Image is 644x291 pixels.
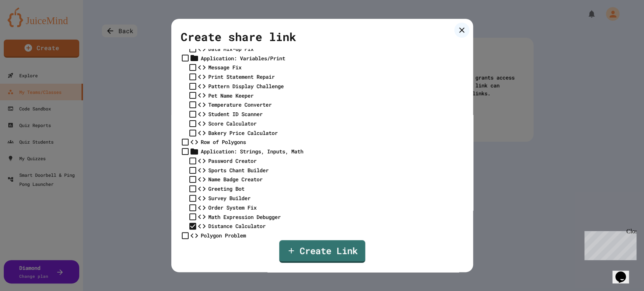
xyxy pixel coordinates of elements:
[279,240,365,263] a: Create Link
[208,194,251,202] div: Survey Builder
[3,3,52,48] div: Chat with us now!Close
[208,157,257,165] div: Password Creator
[581,228,636,260] iframe: chat widget
[208,119,257,127] div: Score Calculator
[181,28,464,49] div: Create share link
[208,204,257,211] div: Order System Fix
[208,175,263,183] div: Name Badge Creator
[208,92,254,100] div: Pet Name Keeper
[208,129,278,137] div: Bakery Price Calculator
[208,110,263,118] div: Student ID Scanner
[612,261,636,283] iframe: chat widget
[208,63,241,71] div: Message Fix
[208,45,254,53] div: Data Mix-Up Fix
[201,231,246,239] div: Polygon Problem
[208,101,272,109] div: Temperature Converter
[208,222,266,230] div: Distance Calculator
[208,73,275,81] div: Print Statement Repair
[201,54,285,62] div: Application: Variables/Print
[208,82,284,90] div: Pattern Display Challenge
[208,213,281,221] div: Math Expression Debugger
[201,147,303,155] div: Application: Strings, Inputs, Math
[208,185,244,193] div: Greeting Bot
[201,138,246,146] div: Row of Polygons
[208,166,269,174] div: Sports Chant Builder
